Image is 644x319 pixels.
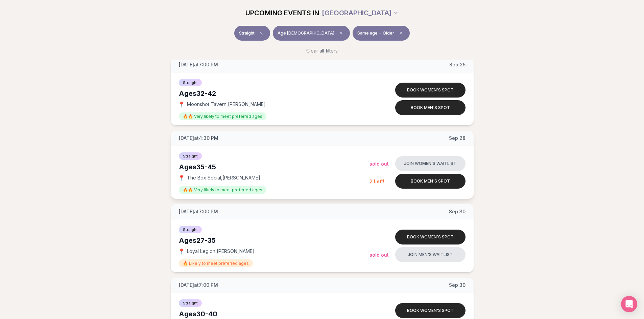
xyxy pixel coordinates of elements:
span: Moonshot Tavern , [PERSON_NAME] [187,101,266,108]
span: 2 Left! [369,178,384,184]
span: Clear event type filter [257,29,265,37]
span: Straight [179,299,202,307]
button: Book men's spot [395,174,466,189]
div: Ages 32-42 [179,89,369,98]
span: Straight [179,152,202,160]
span: [DATE] at 7:00 PM [179,61,218,68]
button: Join women's waitlist [395,156,466,171]
span: Sep 28 [449,135,466,142]
span: [DATE] at 4:30 PM [179,135,218,142]
span: Clear age [337,29,345,37]
span: 📍 [179,102,184,107]
button: Book women's spot [395,83,466,98]
span: 📍 [179,249,184,254]
span: The Box Social , [PERSON_NAME] [187,174,260,181]
span: Straight [239,30,255,36]
div: Ages 35-45 [179,162,369,172]
span: 🔥🔥 Very likely to meet preferred ages [179,112,266,120]
button: Same age + OlderClear preference [353,26,410,41]
span: Sep 25 [449,61,466,68]
span: Sep 30 [449,282,466,289]
span: Straight [179,79,202,86]
span: Clear preference [397,29,405,37]
span: Sep 30 [449,208,466,215]
span: Loyal Legion , [PERSON_NAME] [187,248,255,255]
span: Age [DEMOGRAPHIC_DATA] [278,30,334,36]
button: [GEOGRAPHIC_DATA] [322,5,399,20]
span: 🔥🔥 Very likely to meet preferred ages [179,186,266,194]
button: Clear all filters [302,43,342,58]
span: Straight [179,226,202,233]
button: StraightClear event type filter [234,26,270,41]
div: Ages 30-40 [179,309,369,319]
div: Open Intercom Messenger [621,296,637,312]
span: Same age + Older [357,30,394,36]
button: Book women's spot [395,230,466,244]
span: [DATE] at 7:00 PM [179,282,218,289]
button: Join men's waitlist [395,247,466,262]
button: Book women's spot [395,303,466,318]
span: [DATE] at 7:00 PM [179,208,218,215]
span: UPCOMING EVENTS IN [245,8,319,18]
span: Sold Out [369,161,389,167]
button: Book men's spot [395,100,466,115]
span: Sold Out [369,252,389,258]
button: Age [DEMOGRAPHIC_DATA]Clear age [273,26,350,41]
span: 📍 [179,175,184,180]
span: 🔥 Likely to meet preferred ages [179,259,253,267]
div: Ages 27-35 [179,236,369,245]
